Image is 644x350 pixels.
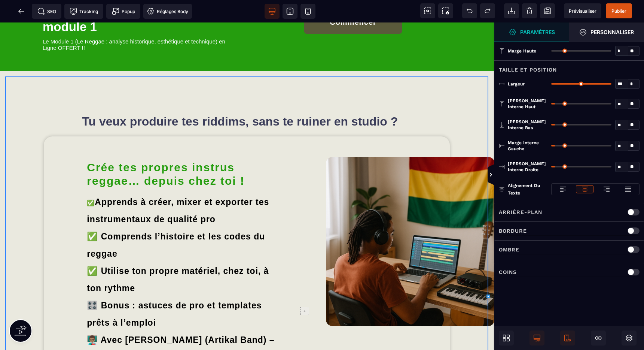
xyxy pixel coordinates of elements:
span: Prévisualiser [569,8,596,14]
span: [PERSON_NAME] interne haut [508,98,547,110]
span: Code de suivi [64,4,103,19]
img: ee539c0c4d2bd12311c08f24b3679304_a044e65068850892fad3e4b04d808b8a161d87e53729704ef82fe13f48360072... [326,135,495,304]
span: [PERSON_NAME] interne bas [508,119,547,131]
p: Arrière-plan [499,208,542,217]
span: Tracking [70,7,98,15]
span: Ouvrir les calques [622,331,637,346]
span: Publier [611,8,626,14]
span: Largeur [508,81,525,87]
span: Voir mobile [300,4,315,19]
span: Métadata SEO [32,4,61,19]
span: Aperçu [564,3,601,18]
span: Favicon [143,4,192,19]
span: Voir les composants [420,3,435,18]
span: Ouvrir le gestionnaire de styles [494,22,569,42]
p: Bordure [499,226,527,235]
text: Tu veux produire tes riddims, sans te ruiner en studio ? [82,90,406,108]
span: SEO [37,7,56,15]
p: Coins [499,268,517,277]
span: Afficher le mobile [560,331,575,346]
p: Alignement du texte [499,182,547,197]
span: Enregistrer le contenu [606,3,632,18]
span: Rétablir [480,3,495,18]
span: Popup [112,7,135,15]
span: Créer une alerte modale [106,4,140,19]
span: Retour [14,4,29,19]
strong: Paramètres [520,29,555,35]
h2: Crée tes propres instrus reggae… depuis chez toi ! [87,135,283,169]
span: Réglages Body [147,7,188,15]
div: Taille et position [494,60,644,74]
span: [PERSON_NAME] interne droite [508,161,547,173]
strong: Personnaliser [590,29,634,35]
span: Ouvrir les blocs [499,331,514,346]
span: Ouvrir le gestionnaire de styles [569,22,644,42]
span: Afficher le desktop [529,331,544,346]
span: Capture d'écran [438,3,453,18]
span: Nettoyage [522,3,537,18]
span: Voir bureau [265,4,280,19]
p: Ombre [499,245,519,254]
span: Masquer le bloc [591,331,606,346]
span: Importer [504,3,519,18]
text: Le Module 1 (Le Reggae : analyse historique, esthétique et technique) en Ligne OFFERT !! [43,14,238,30]
span: Enregistrer [540,3,555,18]
span: Marge interne gauche [508,140,547,152]
span: Marge haute [508,48,536,54]
span: Voir tablette [283,4,297,19]
span: Afficher les vues [494,164,502,186]
span: Défaire [462,3,477,18]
